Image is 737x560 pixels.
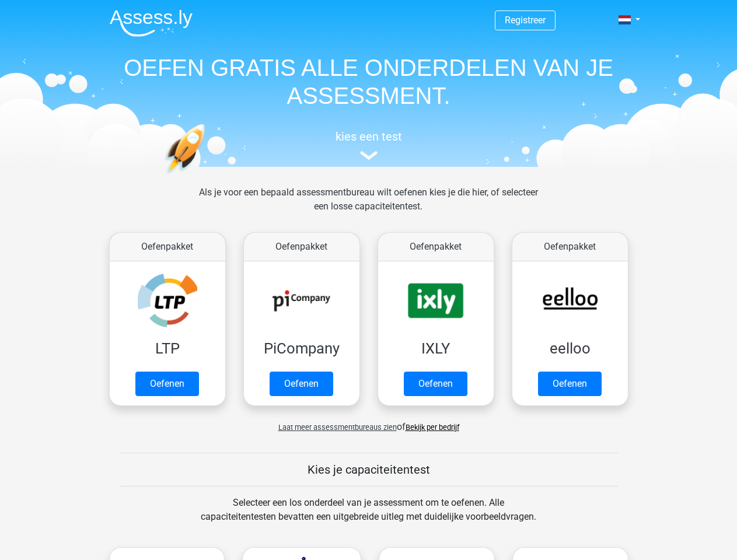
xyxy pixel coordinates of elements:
[100,411,637,434] div: of
[120,463,618,477] h5: Kies je capaciteitentest
[100,54,637,110] h1: OEFEN GRATIS ALLE ONDERDELEN VAN JE ASSESSMENT.
[278,423,397,432] span: Laat meer assessmentbureaus zien
[100,129,637,143] h5: kies een test
[270,372,333,396] a: Oefenen
[190,185,547,228] div: Als je voor een bepaald assessmentbureau wilt oefenen kies je die hier, of selecteer een losse ca...
[404,372,467,396] a: Oefenen
[135,372,199,396] a: Oefenen
[360,151,378,160] img: assessment
[505,15,546,26] a: Registreer
[190,496,547,538] div: Selecteer een los onderdeel van je assessment om te oefenen. Alle capaciteitentesten bevatten een...
[110,9,193,37] img: Assessly
[538,372,602,396] a: Oefenen
[100,129,637,160] a: kies een test
[165,124,250,229] img: oefenen
[406,423,459,432] a: Bekijk per bedrijf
